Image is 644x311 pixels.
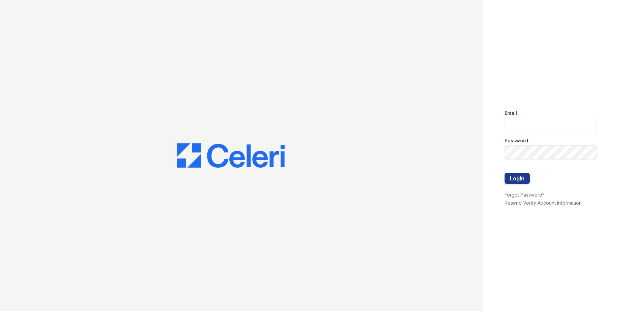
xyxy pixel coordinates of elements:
[505,173,530,184] button: Login
[505,192,545,198] a: Forgot Password?
[505,200,582,206] a: Resend Verify Account Information
[505,137,528,144] label: Password
[505,110,517,116] label: Email
[177,143,285,168] img: CE_Logo_Blue-a8612792a0a2168367f1c8372b55b34899dd931a85d93a1a3d3e32e68fde9ad4.png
